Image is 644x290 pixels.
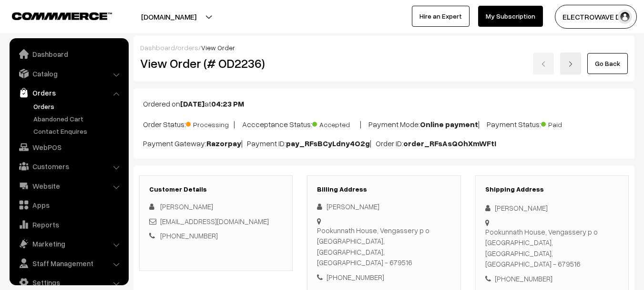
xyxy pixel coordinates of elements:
[412,6,470,27] a: Hire an Expert
[286,139,370,148] b: pay_RFsBCyLdny4O2g
[160,231,218,240] a: [PHONE_NUMBER]
[31,114,125,124] a: Abandoned Cart
[12,65,125,82] a: Catalog
[149,185,283,193] h3: Customer Details
[31,126,125,136] a: Contact Enquires
[555,5,637,29] button: ELECTROWAVE DE…
[31,101,125,111] a: Orders
[160,202,213,211] span: [PERSON_NAME]
[206,139,241,148] b: Razorpay
[541,117,589,129] span: Paid
[478,6,543,27] a: My Subscription
[317,185,450,193] h3: Billing Address
[317,272,450,283] div: [PHONE_NUMBER]
[108,5,230,29] button: [DOMAIN_NAME]
[180,99,204,108] b: [DATE]
[143,138,625,149] p: Payment Gateway: | Payment ID: | Order ID:
[587,53,628,74] a: Go Back
[317,201,450,212] div: [PERSON_NAME]
[403,139,496,148] b: order_RFsAsQOhXmWFtI
[420,119,478,129] b: Online payment
[317,225,450,268] div: Pookunnath House, Vengassery p o [GEOGRAPHIC_DATA], [GEOGRAPHIC_DATA], [GEOGRAPHIC_DATA] - 679516
[12,84,125,101] a: Orders
[143,98,625,109] p: Ordered on at
[186,117,234,129] span: Processing
[12,10,95,21] a: COMMMERCE
[312,117,360,129] span: Accepted
[12,255,125,272] a: Staff Management
[568,61,573,67] img: right-arrow.png
[12,216,125,233] a: Reports
[211,99,244,108] b: 04:23 PM
[485,273,619,284] div: [PHONE_NUMBER]
[201,43,235,52] span: View Order
[177,43,198,52] a: orders
[485,226,619,269] div: Pookunnath House, Vengassery p o [GEOGRAPHIC_DATA], [GEOGRAPHIC_DATA], [GEOGRAPHIC_DATA] - 679516
[140,56,293,71] h2: View Order (# OD2236)
[140,43,175,52] a: Dashboard
[12,45,125,63] a: Dashboard
[143,117,625,130] p: Order Status: | Accceptance Status: | Payment Mode: | Payment Status:
[12,235,125,252] a: Marketing
[12,12,112,20] img: COMMMERCE
[485,185,619,193] h3: Shipping Address
[12,177,125,194] a: Website
[12,196,125,214] a: Apps
[618,10,632,24] img: user
[140,43,628,53] div: / /
[12,139,125,156] a: WebPOS
[485,203,619,214] div: [PERSON_NAME]
[12,158,125,175] a: Customers
[160,217,269,226] a: [EMAIL_ADDRESS][DOMAIN_NAME]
